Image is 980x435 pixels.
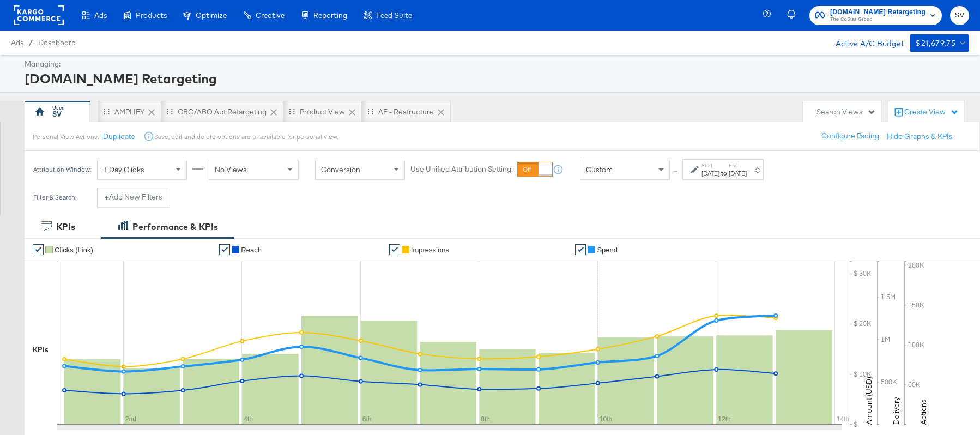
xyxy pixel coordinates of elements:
span: Conversion [321,165,360,174]
text: Delivery [891,397,901,425]
span: Reporting [313,11,347,20]
div: [DATE] [701,169,719,178]
a: Dashboard [38,38,76,47]
span: Ads [11,38,23,47]
strong: to [719,169,729,177]
div: Save, edit and delete options are unavailable for personal view. [154,132,338,141]
div: Filter & Search: [33,194,77,201]
span: Reach [241,246,262,254]
span: Spend [597,246,618,254]
div: CBO/ABO Apt Retargeting [178,107,267,117]
button: Configure Pacing [814,126,887,146]
span: Custom [586,165,613,174]
button: [DOMAIN_NAME] RetargetingThe CoStar Group [809,6,942,25]
div: [DOMAIN_NAME] Retargeting [25,69,966,88]
div: KPIs [56,221,75,233]
div: Active A/C Budget [824,34,904,51]
div: Search Views [816,107,876,117]
div: Create View [904,107,959,118]
div: Drag to reorder tab [367,108,373,114]
span: / [23,38,38,47]
span: [DOMAIN_NAME] Retargeting [830,7,925,18]
div: Personal View Actions: [33,132,99,141]
div: [DATE] [729,169,747,178]
button: Duplicate [103,131,135,142]
span: 1 Day Clicks [103,165,144,174]
div: Drag to reorder tab [104,108,110,114]
a: ✔ [33,244,44,255]
div: KPIs [33,345,49,355]
div: Drag to reorder tab [289,108,295,114]
div: Attribution Window: [33,166,92,173]
a: ✔ [219,244,230,255]
a: ✔ [575,244,586,255]
div: Managing: [25,59,966,69]
div: Drag to reorder tab [167,108,173,114]
text: Amount (USD) [864,377,874,425]
div: AMPLIFY [114,107,144,117]
a: ✔ [389,244,400,255]
div: $21,679.75 [915,37,955,50]
div: SV [52,109,62,119]
button: +Add New Filters [97,188,170,207]
span: Products [136,11,167,20]
div: Product View [300,107,345,117]
label: Start: [701,162,719,169]
span: ↑ [671,170,681,173]
text: Actions [918,399,928,425]
button: Hide Graphs & KPIs [887,131,953,142]
span: Impressions [411,246,449,254]
span: Creative [256,11,285,20]
span: Feed Suite [376,11,412,20]
button: $21,679.75 [910,34,969,52]
span: Ads [94,11,107,20]
span: Optimize [196,11,227,20]
div: AF - Restructure [378,107,434,117]
label: End: [729,162,747,169]
span: The CoStar Group [830,15,925,24]
div: Performance & KPIs [132,221,218,233]
span: SV [954,9,965,22]
label: Use Unified Attribution Setting: [410,165,513,175]
strong: + [105,192,109,202]
button: SV [950,6,969,25]
span: No Views [215,165,247,174]
span: Clicks (Link) [55,246,93,254]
